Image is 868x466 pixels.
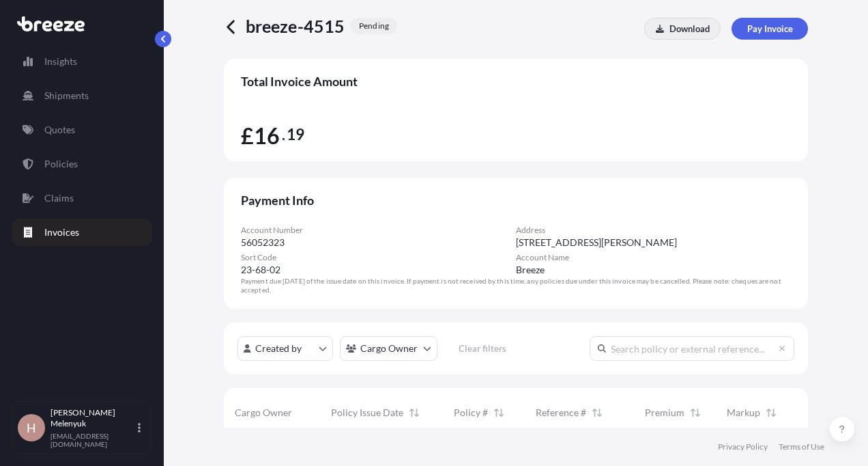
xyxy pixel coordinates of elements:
span: 19 [287,129,304,140]
button: Clear filters [444,338,521,359]
span: Policy Issue Date [331,406,403,420]
span: Markup [727,406,760,420]
button: Sort [406,405,422,421]
button: createdBy Filter options [237,336,333,361]
a: Download [644,18,721,40]
div: Payment due [DATE] of the issue date on this invoice. If payment is not received by this time, an... [241,277,791,294]
a: Quotes [12,116,152,143]
p: pending [359,20,389,31]
span: 23-68-02 [241,263,280,277]
span: . [282,129,285,140]
p: Download [669,22,710,36]
a: Pay Invoice [732,18,808,40]
a: Invoices [12,219,152,246]
a: Policies [12,150,152,178]
p: Shipments [44,89,89,102]
p: Policies [44,157,78,171]
span: Breeze [516,263,545,277]
span: [STREET_ADDRESS][PERSON_NAME] [516,236,677,249]
span: Reference # [536,406,586,420]
span: Payment Info [241,192,791,208]
a: Shipments [12,82,152,109]
a: Terms of Use [779,441,824,452]
p: Created by [255,342,302,355]
span: H [27,421,36,435]
a: Insights [12,48,152,75]
span: Sort Code [241,252,516,263]
p: Clear filters [459,342,506,355]
span: Total Invoice Amount [241,73,791,90]
span: 56052323 [241,236,285,249]
button: Sort [687,405,704,421]
span: Cargo Owner [235,406,292,420]
p: Claims [44,191,74,205]
p: [PERSON_NAME] Melenyuk [50,407,135,429]
button: cargoOwner Filter options [340,336,437,361]
p: Pay Invoice [747,22,793,36]
button: Sort [589,405,605,421]
p: [EMAIL_ADDRESS][DOMAIN_NAME] [50,432,135,448]
span: Policy # [454,406,488,420]
span: breeze-4515 [246,15,345,37]
p: Quotes [44,123,75,137]
button: Sort [763,405,779,421]
p: Invoices [44,225,79,239]
a: Privacy Policy [718,441,768,452]
span: Premium [645,406,684,420]
span: Address [516,225,791,236]
button: Sort [491,405,507,421]
input: Search policy or external reference... [590,336,794,361]
span: £ [241,125,254,147]
span: 16 [254,125,280,147]
a: Claims [12,184,152,212]
span: Account Name [516,252,791,263]
span: Account Number [241,225,516,236]
p: Insights [44,55,77,68]
p: Cargo Owner [360,342,418,355]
